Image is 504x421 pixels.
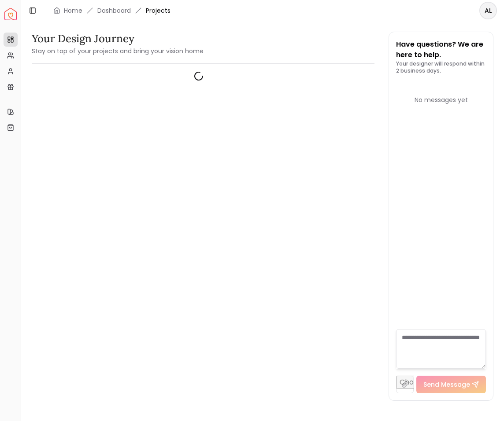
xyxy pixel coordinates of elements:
[4,8,17,20] a: Spacejoy
[396,60,486,74] p: Your designer will respond within 2 business days.
[97,6,131,15] a: Dashboard
[479,2,497,19] button: AL
[32,47,204,55] small: Stay on top of your projects and bring your vision home
[480,3,496,18] span: AL
[396,39,486,60] p: Have questions? We are here to help.
[64,6,82,15] a: Home
[396,95,486,104] div: No messages yet
[53,6,170,15] nav: breadcrumb
[4,8,17,20] img: Spacejoy Logo
[32,32,204,46] h3: Your Design Journey
[146,6,170,15] span: Projects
